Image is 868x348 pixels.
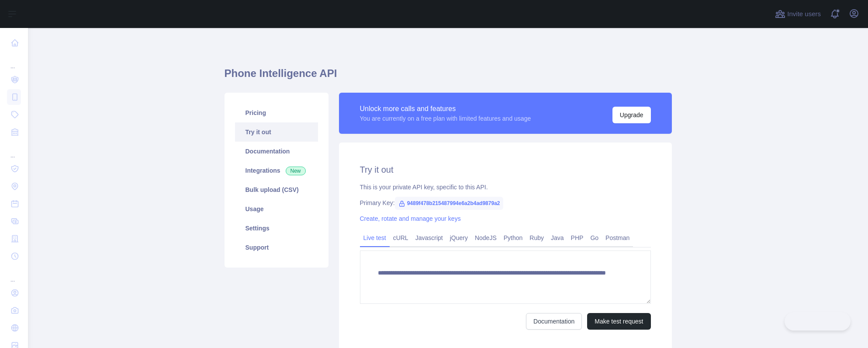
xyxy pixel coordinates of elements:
span: New [286,167,306,175]
a: Javascript [412,231,446,245]
div: You are currently on a free plan with limited features and usage [360,114,531,123]
a: PHP [567,231,587,245]
a: Java [547,231,567,245]
h1: Phone Intelligence API [225,66,672,87]
a: cURL [390,231,412,245]
button: Upgrade [612,107,651,123]
div: ... [7,266,21,283]
div: This is your private API key, specific to this API. [360,183,651,191]
iframe: Toggle Customer Support [785,312,851,331]
a: Go [587,231,602,245]
span: Invite users [787,9,821,19]
div: Unlock more calls and features [360,104,531,114]
a: Pricing [235,103,318,122]
div: ... [7,52,21,70]
a: Postman [602,231,633,245]
a: Create, rotate and manage your keys [360,215,461,222]
a: Usage [235,199,318,219]
a: Python [500,231,526,245]
a: Documentation [235,142,318,161]
a: Ruby [526,231,547,245]
a: Live test [360,231,390,245]
a: Integrations New [235,161,318,180]
div: Primary Key: [360,198,651,207]
a: Documentation [526,313,582,330]
div: ... [7,142,21,159]
button: Make test request [587,313,650,330]
h2: Try it out [360,164,651,176]
a: Bulk upload (CSV) [235,180,318,199]
button: Invite users [773,7,823,21]
a: Try it out [235,122,318,142]
a: NodeJS [471,231,500,245]
span: 9489f478b215487994e6a2b4ad9879a2 [395,197,504,210]
a: jQuery [446,231,471,245]
a: Settings [235,219,318,238]
a: Support [235,238,318,257]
